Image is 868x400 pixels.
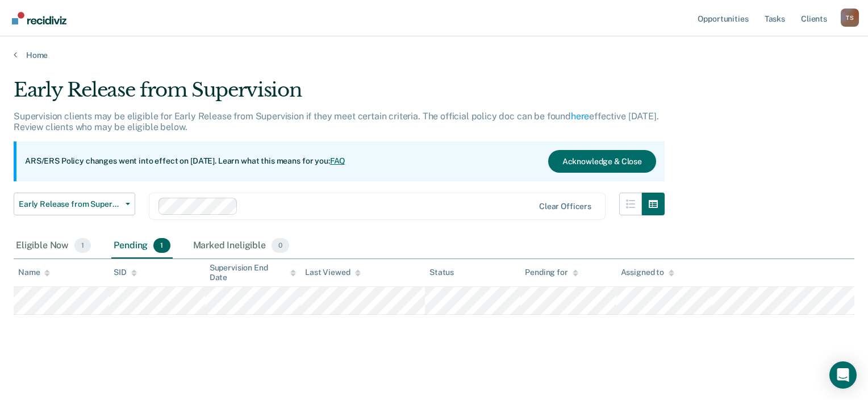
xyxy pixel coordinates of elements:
a: FAQ [330,156,346,165]
button: Acknowledge & Close [548,150,656,173]
div: Last Viewed [305,268,360,277]
span: 1 [74,238,91,253]
img: Recidiviz [12,12,66,24]
div: Open Intercom Messenger [829,361,857,389]
a: here [571,111,589,122]
div: Pending1 [111,234,172,259]
div: Assigned to [621,268,674,277]
span: Early Release from Supervision [19,199,121,209]
div: Pending for [525,268,578,277]
div: Eligible Now1 [14,234,93,259]
span: 1 [153,238,170,253]
a: Home [14,50,854,60]
button: Early Release from Supervision [14,193,135,215]
div: Early Release from Supervision [14,78,665,111]
span: 0 [272,238,289,253]
div: SID [114,268,137,277]
div: Status [429,268,454,277]
div: T S [841,9,859,27]
div: Clear officers [539,202,591,211]
button: Profile dropdown button [841,9,859,27]
div: Marked Ineligible0 [191,234,292,259]
div: Supervision End Date [210,263,296,282]
p: ARS/ERS Policy changes went into effect on [DATE]. Learn what this means for you: [25,156,345,167]
p: Supervision clients may be eligible for Early Release from Supervision if they meet certain crite... [14,111,659,132]
div: Name [18,268,50,277]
